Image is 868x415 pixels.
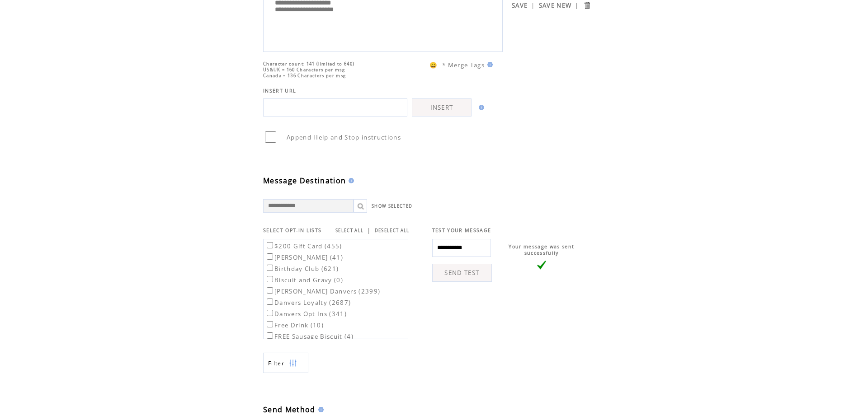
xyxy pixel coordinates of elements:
[265,310,347,318] label: Danvers Opt Ins (341)
[267,298,273,305] input: Danvers Loyalty (2687)
[539,1,572,9] a: SAVE NEW
[265,321,324,329] label: Free Drink (10)
[265,287,380,295] label: [PERSON_NAME] Danvers (2399)
[267,332,273,339] input: FREE Sausage Biscuit (4)
[263,73,346,79] span: Canada = 136 Characters per msg
[265,265,339,273] label: Birthday Club (621)
[335,228,363,233] a: SELECT ALL
[267,265,273,271] input: Birthday Club (621)
[265,298,351,307] label: Danvers Loyalty (2687)
[531,1,535,9] span: |
[267,253,273,260] input: [PERSON_NAME] (41)
[346,178,354,183] img: help.gif
[267,242,273,248] input: $200 Gift Card (455)
[265,332,354,340] label: FREE Sausage Biscuit (4)
[267,310,273,316] input: Danvers Opt Ins (341)
[432,227,491,233] span: TEST YOUR MESSAGE
[375,228,410,233] a: DESELECT ALL
[476,105,484,110] img: help.gif
[265,253,343,261] label: [PERSON_NAME] (41)
[267,287,273,294] input: [PERSON_NAME] Danvers (2399)
[316,407,324,412] img: help.gif
[263,353,308,373] a: Filter
[367,226,371,234] span: |
[287,133,401,141] span: Append Help and Stop instructions
[263,176,346,186] span: Message Destination
[432,264,492,282] a: SEND TEST
[429,61,438,69] span: 😀
[575,1,579,9] span: |
[263,61,354,67] span: Character count: 141 (limited to 640)
[537,261,546,270] img: vLarge.png
[485,62,493,67] img: help.gif
[509,243,574,256] span: Your message was sent successfully
[265,276,343,284] label: Biscuit and Gravy (0)
[412,98,472,117] a: INSERT
[263,67,345,73] span: US&UK = 160 Characters per msg
[268,359,284,367] span: Show filters
[263,405,316,415] span: Send Method
[442,61,485,69] span: * Merge Tags
[583,1,591,9] input: Submit
[265,242,342,250] label: $200 Gift Card (455)
[289,353,297,373] img: filters.png
[512,1,528,9] a: SAVE
[263,227,321,233] span: SELECT OPT-IN LISTS
[267,321,273,327] input: Free Drink (10)
[267,276,273,282] input: Biscuit and Gravy (0)
[263,88,296,94] span: INSERT URL
[372,203,412,209] a: SHOW SELECTED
